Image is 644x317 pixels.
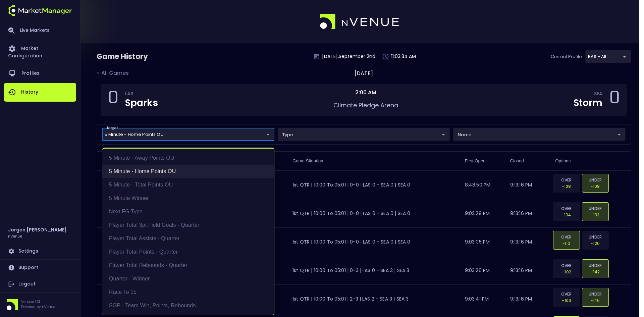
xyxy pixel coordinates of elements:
li: Race to 15 [102,285,274,299]
li: Quarter - Winner [102,272,274,285]
li: Player Total 3pt Field Goals - Quarter [102,218,274,232]
li: 5 Minute - Home Points OU [102,165,274,178]
li: SGP - Team Win, Points, Rebounds [102,299,274,312]
li: Player Total Points - Quarter [102,245,274,259]
li: 5 Minute - Away Points OU [102,151,274,165]
li: Player Total Rebounds - Quarter [102,259,274,272]
li: Next FG Type [102,205,274,218]
li: 5 Minute - Total Points OU [102,178,274,192]
li: Player Total Assists - Quarter [102,232,274,245]
li: 5 Minute Winner [102,192,274,205]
